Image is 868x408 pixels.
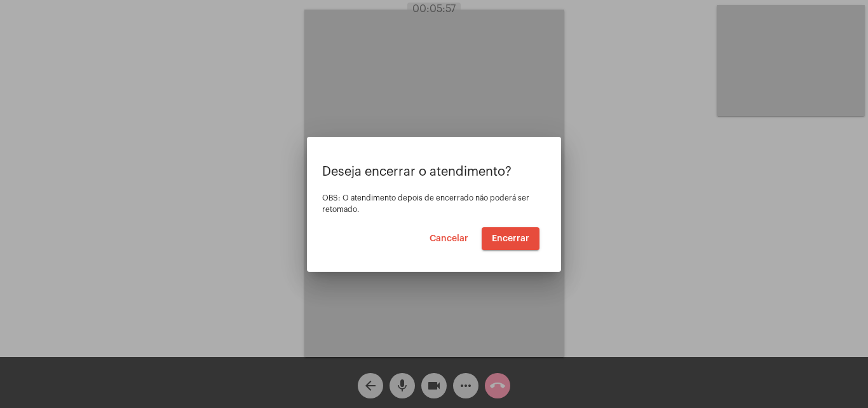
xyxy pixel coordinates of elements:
button: Cancelar [419,227,478,250]
span: Cancelar [430,234,468,243]
button: Encerrar [482,227,539,250]
p: Deseja encerrar o atendimento? [322,165,546,179]
span: OBS: O atendimento depois de encerrado não poderá ser retomado. [322,194,529,213]
span: Encerrar [492,234,529,243]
